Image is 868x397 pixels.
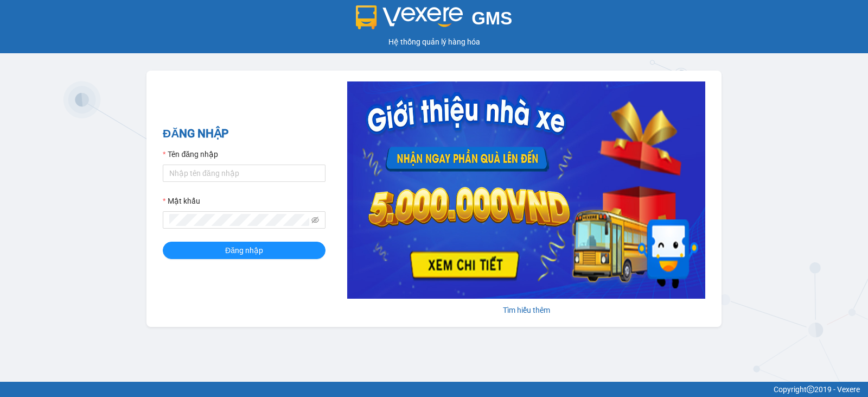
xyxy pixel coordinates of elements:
[311,216,319,224] span: eye-invisible
[807,386,814,393] span: copyright
[356,5,463,29] img: logo 2
[471,8,512,28] span: GMS
[163,242,325,259] button: Đăng nhập
[163,165,325,182] input: Tên đăng nhập
[8,383,860,395] div: Copyright 2019 - Vexere
[347,304,705,316] div: Tìm hiểu thêm
[163,148,218,160] label: Tên đăng nhập
[169,214,309,226] input: Mật khẩu
[3,36,865,48] div: Hệ thống quản lý hàng hóa
[163,195,200,207] label: Mật khẩu
[356,16,513,25] a: GMS
[347,81,705,299] img: banner-0
[163,125,325,143] h2: ĐĂNG NHẬP
[225,244,263,256] span: Đăng nhập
